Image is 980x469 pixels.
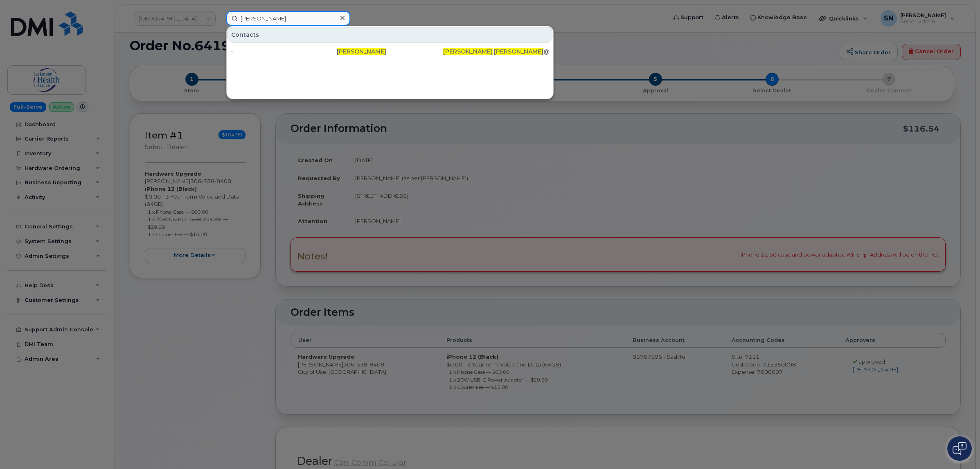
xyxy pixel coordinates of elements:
img: Open chat [953,442,966,455]
div: Contacts [228,27,552,42]
a: -[PERSON_NAME][PERSON_NAME].[PERSON_NAME]@[DOMAIN_NAME] [228,44,552,59]
div: . @[DOMAIN_NAME] [443,47,549,56]
div: - [231,47,337,56]
span: [PERSON_NAME] [337,48,386,55]
span: [PERSON_NAME] [494,48,543,55]
input: Find something... [226,11,350,26]
span: [PERSON_NAME] [443,48,493,55]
